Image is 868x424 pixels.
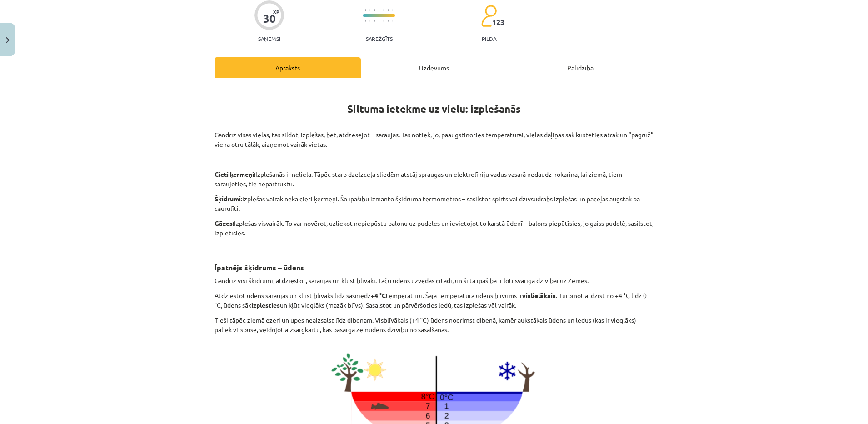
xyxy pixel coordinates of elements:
[365,9,366,11] img: icon-short-line-57e1e144782c952c97e751825c79c345078a6d821885a25fce030b3d8c18986b.svg
[215,195,242,203] b: Šķidrumi:
[263,12,276,25] div: 30
[6,37,10,43] img: icon-close-lesson-0947bae3869378f0d4975bcd49f059093ad1ed9edebbc8119c70593378902aed.svg
[254,35,284,42] p: Saņemsi
[251,301,280,309] b: izplesties
[481,5,497,27] img: students-c634bb4e5e11cddfef0936a35e636f08e4e9abd3cc4e673bd6f9a4125e45ecb1.svg
[492,18,504,26] span: 123
[215,194,653,213] p: Izplešas vairāk nekā cieti ķermeņi. Šo īpašību izmanto šķidruma termometros – sasilstot spirts va...
[215,276,653,285] p: Gandrīz visi šķidrumi, atdziestot, saraujas un kļūst blīvāki. Taču ūdens uzvedas citādi, un šī tā...
[347,102,521,115] strong: Siltuma ietekme uz vielu: izplešanās
[215,219,234,227] b: Gāzes:
[383,9,384,11] img: icon-short-line-57e1e144782c952c97e751825c79c345078a6d821885a25fce030b3d8c18986b.svg
[374,9,375,11] img: icon-short-line-57e1e144782c952c97e751825c79c345078a6d821885a25fce030b3d8c18986b.svg
[507,57,653,78] div: Palīdzība
[371,291,386,299] b: +4 °C
[388,20,389,22] img: icon-short-line-57e1e144782c952c97e751825c79c345078a6d821885a25fce030b3d8c18986b.svg
[392,20,393,22] img: icon-short-line-57e1e144782c952c97e751825c79c345078a6d821885a25fce030b3d8c18986b.svg
[273,9,279,14] span: XP
[522,291,556,299] b: vislielākais
[365,20,366,22] img: icon-short-line-57e1e144782c952c97e751825c79c345078a6d821885a25fce030b3d8c18986b.svg
[215,291,653,310] p: Atdziestot ūdens saraujas un kļūst blīvāks līdz sasniedz temperatūru. Šajā temperatūrā ūdens blīv...
[388,9,389,11] img: icon-short-line-57e1e144782c952c97e751825c79c345078a6d821885a25fce030b3d8c18986b.svg
[215,170,255,178] b: Cieti ķermeņi:
[369,20,370,22] img: icon-short-line-57e1e144782c952c97e751825c79c345078a6d821885a25fce030b3d8c18986b.svg
[379,20,379,22] img: icon-short-line-57e1e144782c952c97e751825c79c345078a6d821885a25fce030b3d8c18986b.svg
[215,219,653,238] p: Izplešas visvairāk. To var novērot, uzliekot nepiepūstu balonu uz pudeles un ievietojot to karstā...
[482,35,496,42] p: pilda
[215,315,653,334] p: Tieši tāpēc ziemā ezeri un upes neaizsalst līdz dibenam. Visblīvākais (+4 °C) ūdens nogrimst dibe...
[215,57,361,78] div: Apraksts
[383,20,384,22] img: icon-short-line-57e1e144782c952c97e751825c79c345078a6d821885a25fce030b3d8c18986b.svg
[215,130,653,149] p: Gandrīz visas vielas, tās sildot, izplešas, bet, atdzesējot – saraujas. Tas notiek, jo, paaugstin...
[369,9,370,11] img: icon-short-line-57e1e144782c952c97e751825c79c345078a6d821885a25fce030b3d8c18986b.svg
[361,57,507,78] div: Uzdevums
[374,20,375,22] img: icon-short-line-57e1e144782c952c97e751825c79c345078a6d821885a25fce030b3d8c18986b.svg
[215,263,304,272] b: Īpatnējs šķidrums – ūdens
[215,170,653,189] p: Izplešanās ir neliela. Tāpēc starp dzelzceļa sliedēm atstāj spraugas un elektrolīniju vadus vasar...
[392,9,393,11] img: icon-short-line-57e1e144782c952c97e751825c79c345078a6d821885a25fce030b3d8c18986b.svg
[379,9,379,11] img: icon-short-line-57e1e144782c952c97e751825c79c345078a6d821885a25fce030b3d8c18986b.svg
[366,35,393,42] p: Sarežģīts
